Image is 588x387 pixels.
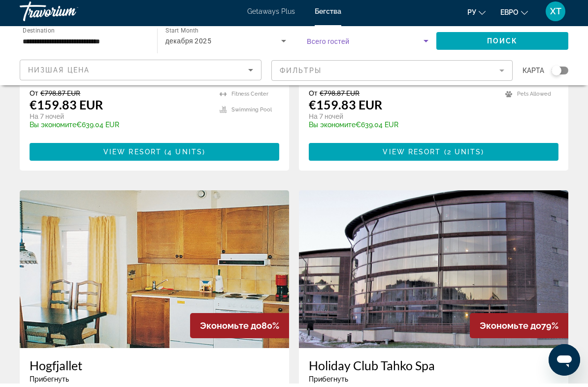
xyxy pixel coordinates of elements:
[550,9,561,20] font: ХТ
[231,110,272,116] span: Swimming Pool
[167,151,202,159] span: 4 units
[28,70,90,77] span: Низшая цена
[309,101,382,115] p: €159.83 EUR
[190,317,289,342] div: 80%
[436,35,569,53] button: Поиск
[447,151,482,159] span: 2 units
[309,124,495,132] p: €639.04 EUR
[20,2,118,28] a: Травориум
[309,92,317,101] span: От
[549,348,580,379] iframe: Schaltfläche zum Öffnen des Messaging-Fensters
[467,12,476,20] font: ру
[470,317,568,342] div: 79%
[309,361,558,376] a: Holiday Club Tahko Spa
[103,151,162,159] span: View Resort
[517,94,551,101] span: Pets Allowed
[165,40,212,48] span: декабря 2025
[487,40,518,48] span: Поиск
[247,11,295,19] a: Getaways Plus
[315,11,341,19] a: Бегства
[309,124,356,132] span: Вы экономите
[271,63,513,85] button: Filter
[309,379,348,387] span: Прибегнуть
[30,146,279,164] button: View Resort(4 units)
[500,8,528,23] button: Изменить валюту
[383,151,441,159] span: View Resort
[162,151,205,159] span: ( )
[28,68,253,79] mat-select: Sort by
[480,324,541,334] span: Экономьте до
[30,92,38,101] span: От
[299,194,568,352] img: A093E01X.jpg
[543,4,568,25] button: Меню пользователя
[23,30,55,37] span: Destination
[30,124,76,132] span: Вы экономите
[523,67,544,81] span: карта
[30,115,210,124] p: На 7 ночей
[30,361,279,376] a: Hogfjallet
[20,194,289,352] img: 3717I01X.jpg
[231,94,268,101] span: Fitness Center
[200,324,261,334] span: Экономьте до
[320,92,359,101] span: €798.87 EUR
[309,146,558,164] button: View Resort(2 units)
[500,12,519,20] font: евро
[30,101,103,115] p: €159.83 EUR
[165,31,198,37] span: Start Month
[309,115,495,124] p: На 7 ночей
[40,92,80,101] span: €798.87 EUR
[307,41,349,49] span: Всего гостей
[441,151,485,159] span: ( )
[30,124,210,132] p: €639.04 EUR
[30,379,69,387] span: Прибегнуть
[467,8,486,23] button: Изменить язык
